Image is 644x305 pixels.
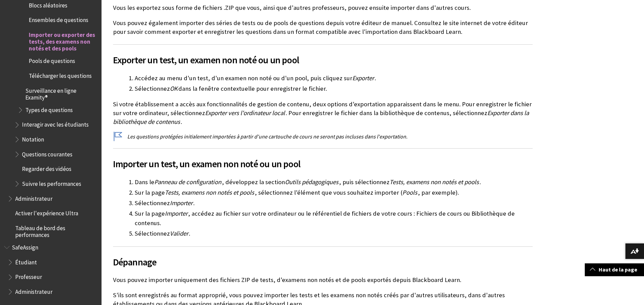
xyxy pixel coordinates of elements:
[390,178,479,186] span: Tests, examens non notés et pools
[135,177,533,187] li: Dans le , développez la section , puis sélectionnez .
[585,263,644,276] a: Haut de la page
[113,276,533,284] p: Vous pouvez importer uniquement des fichiers ZIP de tests, d'examens non notés et de pools export...
[22,149,72,158] span: Questions courantes
[113,148,533,171] h2: Importer un test, un examen non noté ou un pool
[113,44,533,67] h2: Exporter un test, un examen non noté ou un pool
[25,104,73,113] span: Types de questions
[135,73,533,83] li: Accédez au menu d'un test, d'un examen non noté ou d'un pool, puis cliquez sur .
[135,198,533,208] li: Sélectionnez .
[352,74,374,82] span: Exporter
[154,178,221,186] span: Panneau de configuration
[22,164,71,173] span: Regarder des vidéos
[113,133,533,140] p: Les questions protégées initialement importées à partir d'une cartouche de cours ne seront pas in...
[113,3,533,12] p: Vous les exportez sous forme de fichiers .ZIP que vous, ainsi que d'autres professeurs, pouvez en...
[29,29,97,52] span: Importer ou exporter des tests, des examens non notés et des pools
[22,134,44,143] span: Notation
[170,85,178,92] span: OK
[113,19,533,36] p: Vous pouvez également importer des séries de tests ou de pools de questions depuis votre éditeur ...
[22,178,81,187] span: Suivre les performances
[402,189,417,196] span: Pools
[15,193,52,202] span: Administrateur
[15,271,42,281] span: Professeur
[113,109,529,126] span: Exporter dans la bibliothèque de contenus
[165,189,254,196] span: Tests, examens non notés et pools
[12,242,38,251] span: SafeAssign
[205,109,285,117] span: Exporter vers l'ordinateur local
[15,286,52,295] span: Administrateur
[170,230,188,237] span: Valider
[135,229,533,238] li: Sélectionnez .
[135,209,533,228] li: Sur la page , accédez au fichier sur votre ordinateur ou le référentiel de fichiers de votre cour...
[29,70,92,79] span: Télécharger les questions
[15,257,37,266] span: Étudiant
[15,222,97,238] span: Tableau de bord des performances
[4,242,97,298] nav: Book outline for Blackboard SafeAssign
[165,210,187,217] span: Importer
[113,100,533,127] p: Si votre établissement a accès aux fonctionnalités de gestion de contenu, deux options d'exportat...
[285,178,338,186] span: Outils pédagogiques
[135,84,533,93] li: Sélectionnez dans la fenêtre contextuelle pour enregistrer le fichier.
[135,188,533,197] li: Sur la page , sélectionnez l'élément que vous souhaitez importer ( , par exemple).
[29,56,75,65] span: Pools de questions
[22,119,89,128] span: Interagir avec les étudiants
[113,246,533,269] h2: Dépannage
[29,15,88,24] span: Ensembles de questions
[15,208,78,217] span: Activer l'expérience Ultra
[170,199,193,207] span: Importer
[25,85,97,101] span: Surveillance en ligne Examity®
